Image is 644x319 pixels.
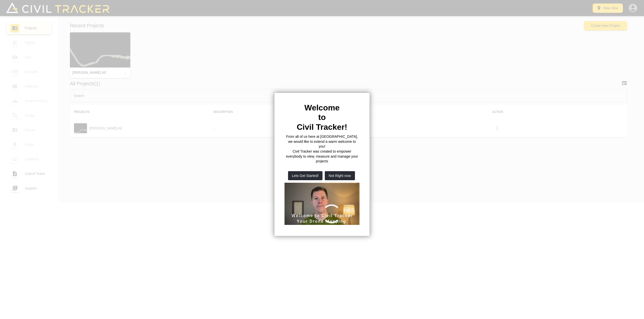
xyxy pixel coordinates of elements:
button: Not Right now [325,171,355,180]
h2: Civil Tracker! [285,122,359,132]
button: Lets Get Started! [288,171,323,180]
p: From all of us here at [GEOGRAPHIC_DATA], we would like to extend a warm welcome to you! [285,134,359,149]
h2: to [285,112,359,122]
h2: Welcome [285,103,359,112]
p: Civil Tracker was created to empower everybody to view, measure and manage your projects [285,149,359,164]
iframe: Welcome to Civil Tracker [285,183,359,225]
